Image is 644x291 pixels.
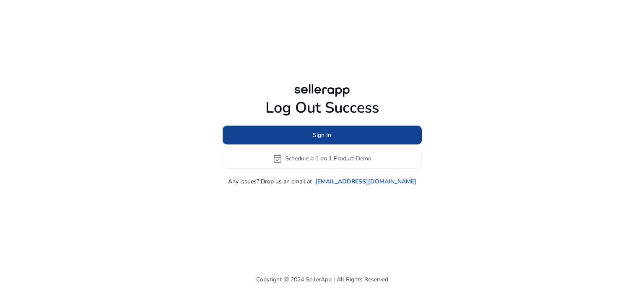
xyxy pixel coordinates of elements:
h1: Log Out Success [223,99,422,117]
p: Any issues? Drop us an email at [228,177,312,186]
button: Sign In [223,126,422,144]
button: event_availableSchedule a 1 on 1 Product Demo [223,149,422,169]
span: event_available [273,154,283,164]
a: [EMAIL_ADDRESS][DOMAIN_NAME] [315,177,416,186]
span: Sign In [313,131,331,139]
